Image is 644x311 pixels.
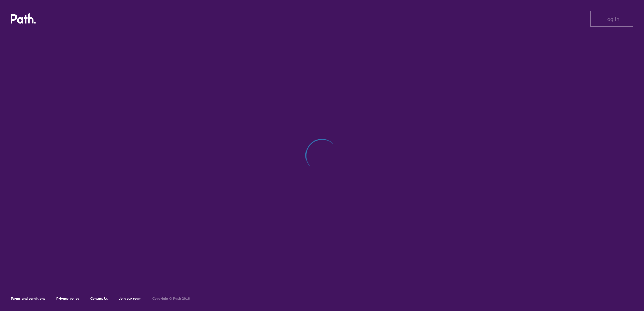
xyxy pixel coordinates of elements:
[11,296,45,301] a: Terms and conditions
[119,296,141,301] a: Join our team
[152,297,190,301] h6: Copyright © Path 2018
[590,11,633,27] button: Log in
[90,296,108,301] a: Contact Us
[56,296,79,301] a: Privacy policy
[604,16,619,22] span: Log in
